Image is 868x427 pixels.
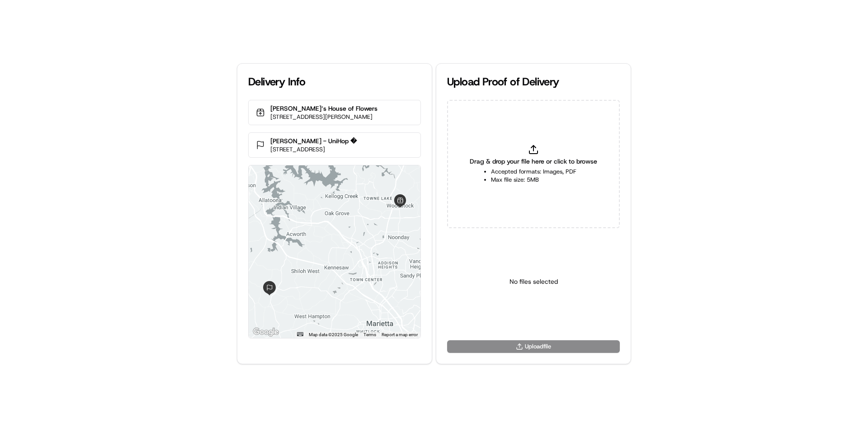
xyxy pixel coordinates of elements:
[251,326,281,338] a: Open this area in Google Maps (opens a new window)
[251,326,281,338] img: Google
[270,145,357,154] p: [STREET_ADDRESS]
[470,157,597,166] span: Drag & drop your file here or click to browse
[491,176,576,184] li: Max file size: 5MB
[309,332,358,337] span: Map data ©2025 Google
[509,277,558,286] p: No files selected
[297,332,303,336] button: Keyboard shortcuts
[270,104,377,113] p: [PERSON_NAME]‘s House of Flowers
[248,75,421,89] div: Delivery Info
[491,168,576,176] li: Accepted formats: Images, PDF
[270,136,357,145] p: [PERSON_NAME] - UniHop �
[363,332,376,337] a: Terms
[382,332,418,337] a: Report a map error
[270,113,377,121] p: [STREET_ADDRESS][PERSON_NAME]
[447,75,620,89] div: Upload Proof of Delivery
